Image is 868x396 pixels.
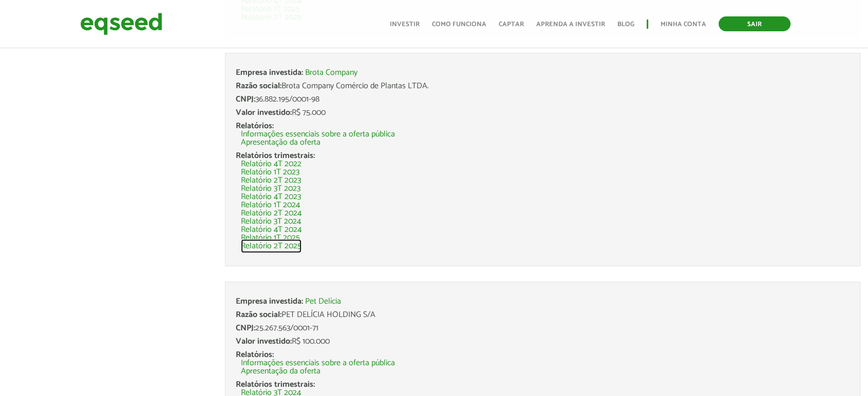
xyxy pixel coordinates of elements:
a: Relatório 1T 2023 [241,168,299,176]
span: Razão social: [236,308,281,322]
a: Apresentação da oferta [241,367,320,375]
a: Como funciona [432,21,486,28]
a: Pet Delícia [305,298,341,306]
a: Sair [719,16,790,31]
a: Relatório 4T 2022 [241,160,301,168]
a: Informações essenciais sobre a oferta pública [241,130,395,138]
span: Relatórios: [236,119,274,133]
a: Blog [617,21,634,28]
span: Relatórios: [236,348,274,362]
div: 25.267.563/0001-71 [236,324,850,332]
a: Relatório 3T 2023 [241,185,300,193]
a: Investir [390,21,420,28]
span: Relatórios trimestrais: [236,378,315,391]
a: Relatório 2T 2025 [241,242,301,250]
a: Aprenda a investir [536,21,605,28]
a: Relatório 3T 2024 [241,217,301,226]
span: Relatórios trimestrais: [236,149,315,163]
div: PET DELÍCIA HOLDING S/A [236,311,850,319]
a: Relatório 2T 2023 [241,176,301,185]
img: EqSeed [80,10,162,37]
a: Captar [499,21,524,28]
a: Relatório 4T 2023 [241,193,301,201]
span: Empresa investida: [236,66,303,80]
a: Relatório 2T 2024 [241,209,301,217]
div: 36.882.195/0001-98 [236,95,850,104]
a: Apresentação da oferta [241,138,320,147]
a: Informações essenciais sobre a oferta pública [241,359,395,367]
span: Valor investido: [236,334,292,348]
a: Relatório 4T 2024 [241,226,301,234]
a: Relatório 1T 2025 [241,234,300,242]
a: Brota Company [305,69,357,77]
div: R$ 100.000 [236,338,850,346]
div: R$ 75.000 [236,109,850,117]
span: CNPJ: [236,321,255,335]
span: Empresa investida: [236,294,303,308]
div: Brota Company Comércio de Plantas LTDA. [236,82,850,90]
a: Minha conta [661,21,706,28]
span: Razão social: [236,79,281,93]
span: CNPJ: [236,92,255,106]
span: Valor investido: [236,106,292,120]
a: Relatório 1T 2024 [241,201,300,209]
